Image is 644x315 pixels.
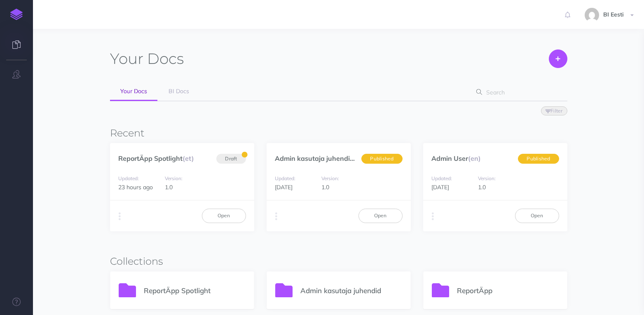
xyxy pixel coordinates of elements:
[275,283,293,297] img: icon-folder.svg
[165,183,173,191] span: 1.0
[275,175,295,181] small: Updated:
[110,128,567,139] h3: Recent
[431,154,481,162] a: Admin User(en)
[457,285,558,296] p: ReportÄpp
[165,175,183,181] small: Version:
[478,183,486,191] span: 1.0
[118,154,194,162] a: ReportÄpp Spotlight(et)
[202,209,246,223] a: Open
[321,175,339,181] small: Version:
[585,8,599,22] img: 9862dc5e82047a4d9ba6d08c04ce6da6.jpg
[275,154,365,162] a: Admin kasutaja juhendid(et)
[110,49,184,68] h1: Docs
[468,154,481,162] span: (en)
[10,9,23,20] img: logo-mark.svg
[144,285,245,296] p: ReportÄpp Spotlight
[275,211,277,222] i: More actions
[358,209,403,223] a: Open
[541,106,567,115] button: Filter
[432,211,434,222] i: More actions
[599,11,628,18] span: BI Eesti
[478,175,496,181] small: Version:
[110,82,157,101] a: Your Docs
[484,85,554,100] input: Search
[158,82,199,101] a: BI Docs
[118,175,139,181] small: Updated:
[110,49,143,68] span: Your
[275,183,293,191] span: [DATE]
[118,183,153,191] span: 23 hours ago
[515,209,559,223] a: Open
[300,285,402,296] p: Admin kasutaja juhendid
[321,183,329,191] span: 1.0
[432,283,450,297] img: icon-folder.svg
[119,283,137,297] img: icon-folder.svg
[431,183,449,191] span: [DATE]
[183,154,194,162] span: (et)
[110,256,567,267] h3: Collections
[431,175,452,181] small: Updated:
[169,87,189,95] span: BI Docs
[119,211,121,222] i: More actions
[120,87,147,95] span: Your Docs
